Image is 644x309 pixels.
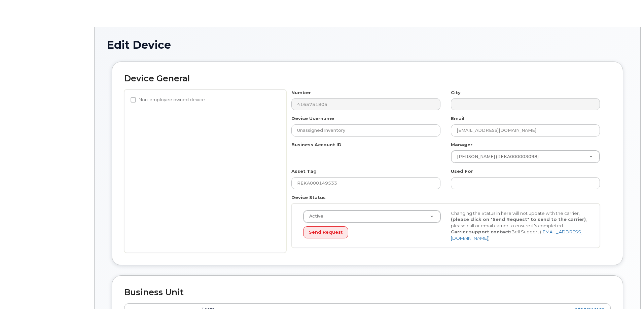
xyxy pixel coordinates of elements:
label: Number [291,89,311,96]
label: Device Username [291,115,334,122]
strong: (please click on "Send Request" to send to the carrier) [451,217,586,222]
label: Asset Tag [291,168,317,175]
h1: Edit Device [107,39,628,51]
button: Send Request [303,226,348,239]
label: Device Status [291,194,326,201]
a: Active [303,210,440,223]
a: [PERSON_NAME] (REKA000003098) [451,151,600,163]
span: Active [305,213,323,219]
label: Non-employee owned device [131,96,205,104]
a: [EMAIL_ADDRESS][DOMAIN_NAME] [451,229,582,241]
h2: Business Unit [124,288,611,297]
input: Non-employee owned device [131,97,136,103]
strong: Carrier support contact: [451,229,511,234]
label: Business Account ID [291,142,342,148]
span: [PERSON_NAME] (REKA000003098) [453,154,539,160]
label: Used For [451,168,473,175]
label: City [451,89,461,96]
label: Manager [451,142,472,148]
label: Email [451,115,464,122]
div: Changing the Status in here will not update with the carrier, , please call or email carrier to e... [446,210,594,241]
h2: Device General [124,74,611,83]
